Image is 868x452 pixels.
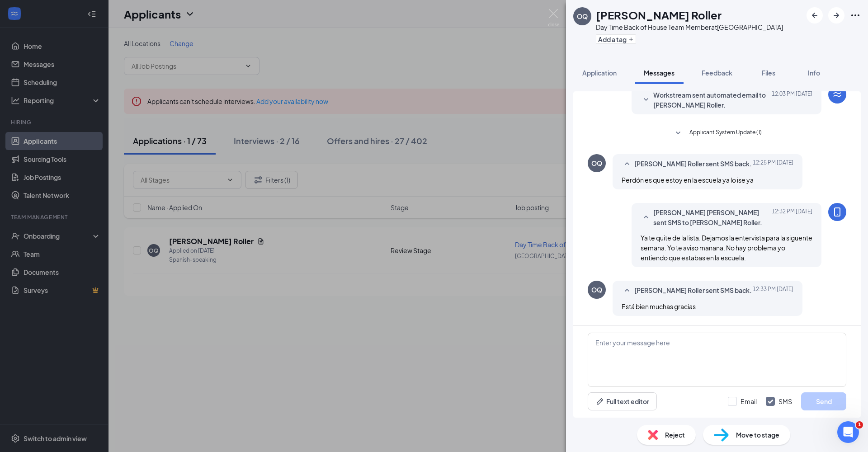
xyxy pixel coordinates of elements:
[641,94,651,105] svg: SmallChevronDown
[644,69,675,77] span: Messages
[641,234,812,262] span: Ya te quite de la lista. Dejamos la entervista para la siguente semana. Yo te aviso manana. No ha...
[596,7,722,23] h1: [PERSON_NAME] Roller
[628,37,634,42] svg: Plus
[801,392,846,410] button: Send
[702,69,732,77] span: Feedback
[832,89,843,100] svg: WorkstreamLogo
[689,128,762,139] span: Applicant System Update (1)
[736,430,779,440] span: Move to stage
[673,128,684,139] svg: SmallChevronDown
[828,7,844,24] button: ArrowRight
[772,207,812,227] span: [DATE] 12:32 PM
[588,392,657,410] button: Full text editorPen
[596,34,636,44] button: PlusAdd a tag
[673,128,762,139] button: SmallChevronDownApplicant System Update (1)
[582,69,617,77] span: Application
[595,397,604,406] svg: Pen
[808,69,820,77] span: Info
[641,212,651,223] svg: SmallChevronUp
[831,10,842,21] svg: ArrowRight
[596,23,783,32] div: Day Time Back of House Team Member at [GEOGRAPHIC_DATA]
[665,430,685,440] span: Reject
[837,421,859,443] iframe: Intercom live chat
[622,302,696,311] span: Está bien muchas gracias
[577,12,588,21] div: OQ
[591,285,602,294] div: OQ
[591,159,602,168] div: OQ
[622,176,754,184] span: Perdón es que estoy en la escuela ya lo ise ya
[762,69,775,77] span: Files
[809,10,820,21] svg: ArrowLeftNew
[634,159,752,169] span: [PERSON_NAME] Roller sent SMS back.
[807,7,823,24] button: ArrowLeftNew
[772,90,812,110] span: [DATE] 12:03 PM
[653,207,772,227] span: [PERSON_NAME] [PERSON_NAME] sent SMS to [PERSON_NAME] Roller.
[753,285,793,296] span: [DATE] 12:33 PM
[856,421,863,428] span: 1
[832,207,843,217] svg: MobileSms
[622,159,632,169] svg: SmallChevronUp
[753,159,793,169] span: [DATE] 12:25 PM
[622,285,632,296] svg: SmallChevronUp
[653,90,772,110] span: Workstream sent automated email to [PERSON_NAME] Roller.
[850,10,861,21] svg: Ellipses
[634,285,752,296] span: [PERSON_NAME] Roller sent SMS back.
